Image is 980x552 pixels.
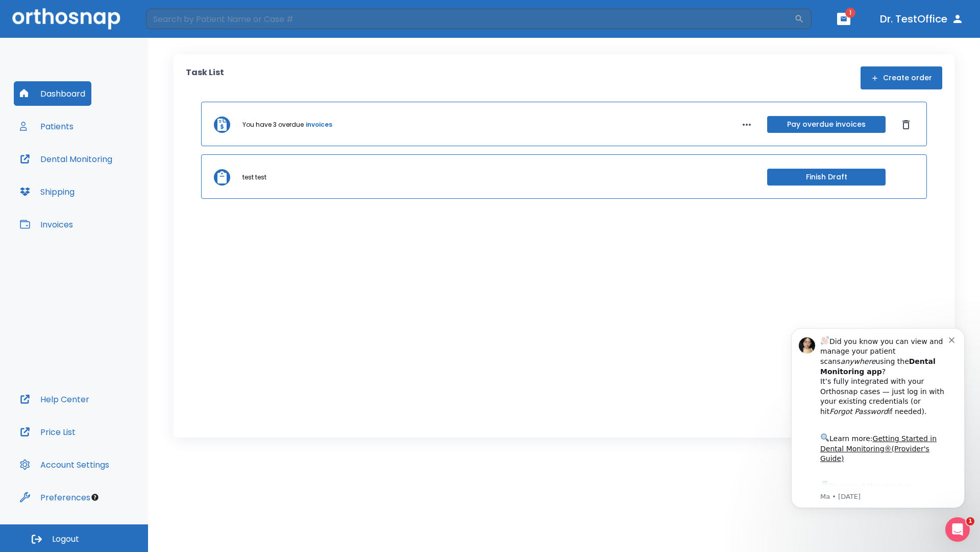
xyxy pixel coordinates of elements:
[966,517,974,525] span: 1
[186,66,224,89] p: Task List
[876,10,968,28] button: Dr. TestOffice
[306,120,332,129] a: invoices
[242,173,266,182] p: test test
[14,114,80,139] button: Patients
[776,313,980,524] iframe: Intercom notifications message
[845,8,855,18] span: 1
[44,167,173,219] div: Download the app: | ​ Let us know if you need help getting started!
[14,81,91,106] button: Dashboard
[14,147,118,171] button: Dental Monitoring
[898,117,914,133] button: Dismiss
[44,179,173,189] p: Message from Ma, sent 3w ago
[14,212,79,237] button: Invoices
[945,517,970,542] iframe: Intercom live chat
[767,116,886,133] button: Pay overdue invoices
[173,22,181,30] button: Dismiss notification
[44,169,135,188] a: App Store
[14,452,115,477] button: Account Settings
[14,485,96,510] button: Preferences
[52,534,79,545] span: Logout
[14,420,82,444] button: Price List
[861,66,942,89] button: Create order
[767,169,886,186] button: Finish Draft
[90,493,100,502] div: Tooltip anchor
[12,8,120,29] img: Orthosnap
[242,120,304,129] p: You have 3 overdue
[14,179,81,204] button: Shipping
[146,9,794,29] input: Search by Patient Name or Case #
[14,387,95,411] button: Help Center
